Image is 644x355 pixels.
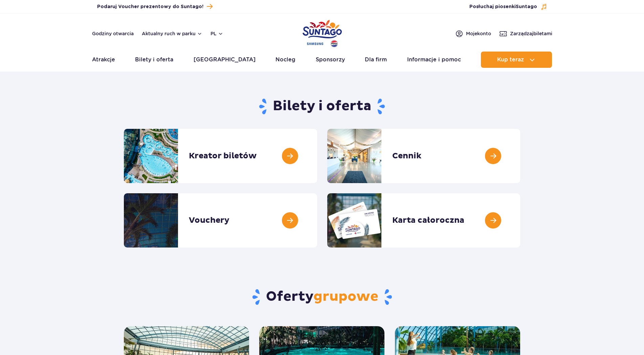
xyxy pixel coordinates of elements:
a: [GEOGRAPHIC_DATA] [194,52,256,68]
span: Zarządzaj biletami [510,30,552,37]
a: Bilety i oferta [135,52,173,68]
a: Mojekonto [455,29,491,38]
button: pl [210,30,223,37]
a: Nocleg [275,52,295,68]
a: Godziny otwarcia [92,30,134,37]
span: Kup teraz [497,57,524,63]
h2: Oferty [124,288,520,306]
a: Atrakcje [92,52,115,68]
span: grupowe [313,288,378,305]
a: Informacje i pomoc [407,52,461,68]
span: Moje konto [466,30,491,37]
span: Posłuchaj piosenki [469,3,537,10]
button: Aktualny ruch w parku [142,31,202,36]
button: Kup teraz [481,52,552,68]
a: Zarządzajbiletami [499,29,552,38]
a: Podaruj Voucher prezentowy do Suntago! [97,2,213,11]
a: Sponsorzy [316,52,345,68]
a: Park of Poland [303,17,342,48]
button: Posłuchaj piosenkiSuntago [469,3,547,10]
a: Dla firm [365,52,387,68]
span: Podaruj Voucher prezentowy do Suntago! [97,3,203,10]
span: Suntago [516,4,537,9]
h1: Bilety i oferta [124,98,520,115]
